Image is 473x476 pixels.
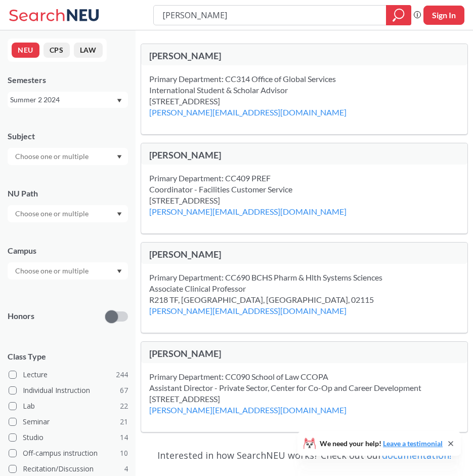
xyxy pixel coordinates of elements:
[117,155,122,159] svg: Dropdown arrow
[149,294,399,316] div: R218 TF, [GEOGRAPHIC_DATA], [GEOGRAPHIC_DATA], 02115
[120,416,128,427] span: 21
[320,440,443,447] span: We need your help!
[8,92,128,108] div: Summer 2 2024Dropdown arrow
[117,99,122,103] svg: Dropdown arrow
[120,432,128,443] span: 14
[149,50,305,61] div: [PERSON_NAME]
[149,207,347,216] a: [PERSON_NAME][EMAIL_ADDRESS][DOMAIN_NAME]
[149,371,447,393] div: Primary Department: CC090 School of Law CCOPA Assistant Director - Private Sector, Center for Co-...
[8,188,128,199] div: NU Path
[9,400,128,413] label: Lab
[149,107,347,117] a: [PERSON_NAME][EMAIL_ADDRESS][DOMAIN_NAME]
[8,148,128,165] div: Dropdown arrow
[8,205,128,222] div: Dropdown arrow
[149,149,305,161] div: [PERSON_NAME]
[9,415,128,428] label: Seminar
[423,6,464,25] button: Sign In
[116,369,128,380] span: 244
[149,393,372,416] div: [STREET_ADDRESS]
[120,385,128,396] span: 67
[10,208,95,220] input: Choose one or multiple
[120,401,128,412] span: 22
[141,441,468,470] div: Interested in how SearchNEU works? Check out our
[74,43,103,58] button: LAW
[149,173,318,195] div: Primary Department: CC409 PREF Coordinator - Facilities Customer Service
[8,131,128,142] div: Subject
[8,245,128,256] div: Campus
[149,195,372,217] div: [STREET_ADDRESS]
[149,405,347,415] a: [PERSON_NAME][EMAIL_ADDRESS][DOMAIN_NAME]
[149,272,408,294] div: Primary Department: CC690 BCHS Pharm & Hlth Systems Sciences Associate Clinical Professor
[149,249,305,260] div: [PERSON_NAME]
[117,269,122,273] svg: Dropdown arrow
[9,462,128,475] label: Recitation/Discussion
[10,265,95,277] input: Choose one or multiple
[8,351,128,362] span: Class Type
[44,43,70,58] button: CPS
[8,74,128,86] div: Semesters
[124,463,128,474] span: 4
[9,447,128,460] label: Off-campus instruction
[8,262,128,280] div: Dropdown arrow
[117,212,122,216] svg: Dropdown arrow
[8,310,34,322] p: Honors
[383,439,443,448] a: Leave a testimonial
[149,306,347,315] a: [PERSON_NAME][EMAIL_ADDRESS][DOMAIN_NAME]
[9,368,128,381] label: Lecture
[161,7,379,24] input: Class, professor, course number, "phrase"
[393,8,405,22] svg: magnifying glass
[386,5,411,25] div: magnifying glass
[120,448,128,459] span: 10
[10,150,95,163] input: Choose one or multiple
[12,43,39,58] button: NEU
[9,384,128,397] label: Individual Instruction
[149,73,361,96] div: Primary Department: CC314 Office of Global Services International Student & Scholar Advisor
[9,431,128,444] label: Studio
[149,348,305,359] div: [PERSON_NAME]
[149,96,372,118] div: [STREET_ADDRESS]
[10,94,116,105] div: Summer 2 2024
